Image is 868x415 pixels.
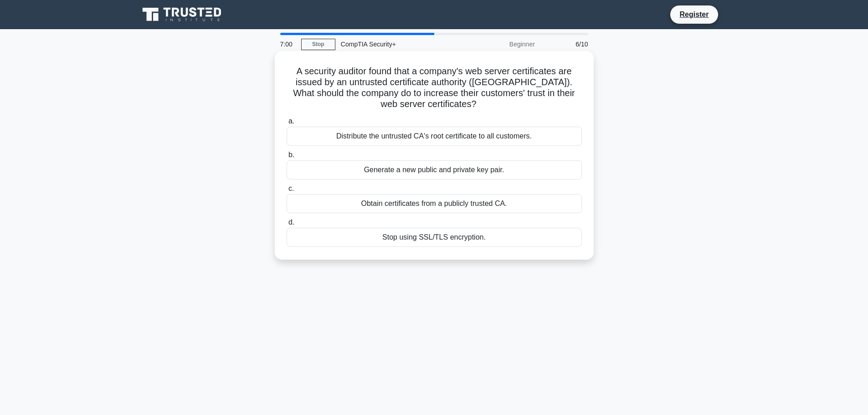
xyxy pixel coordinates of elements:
[288,117,294,125] span: a.
[301,39,335,50] a: Stop
[286,66,583,110] h5: A security auditor found that a company's web server certificates are issued by an untrusted cert...
[275,35,301,53] div: 7:00
[674,9,714,20] a: Register
[288,151,294,159] span: b.
[461,35,540,53] div: Beginner
[287,160,582,179] div: Generate a new public and private key pair.
[287,194,582,213] div: Obtain certificates from a publicly trusted CA.
[335,35,461,53] div: CompTIA Security+
[287,127,582,146] div: Distribute the untrusted CA's root certificate to all customers.
[288,184,294,192] span: c.
[288,218,294,226] span: d.
[540,35,594,53] div: 6/10
[287,228,582,247] div: Stop using SSL/TLS encryption.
